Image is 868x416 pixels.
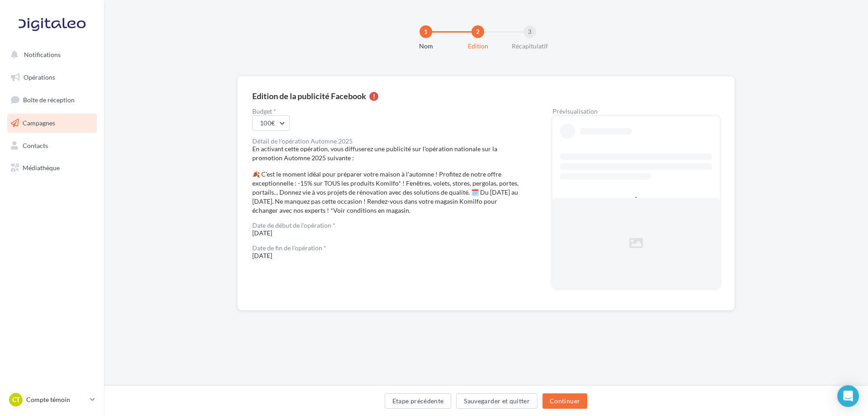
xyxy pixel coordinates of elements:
[5,45,95,64] button: Notifications
[12,395,20,404] span: Ct
[552,108,720,115] div: Prévisualisation
[252,92,366,100] div: Edition de la publicité Facebook
[5,68,99,87] a: Opérations
[501,42,559,51] div: Récapitulatif
[472,25,484,38] div: 2
[23,119,55,127] span: Campagnes
[385,393,452,409] button: Etape précédente
[252,115,290,131] button: 100€
[5,114,99,133] a: Campagnes
[524,25,536,38] div: 3
[252,138,524,144] div: Détail de l'opération Automne 2025
[24,73,55,81] span: Opérations
[397,42,455,51] div: Nom
[542,393,587,409] button: Continuer
[252,170,524,215] div: 🍂 C'est le moment idéal pour préparer votre maison à l'automne ! Profitez de notre offre exceptio...
[449,42,507,51] div: Edition
[252,222,524,237] span: [DATE]
[26,395,86,404] p: Compte témoin
[252,108,524,115] label: Budget *
[23,164,60,172] span: Médiathèque
[7,391,97,408] a: Ct Compte témoin
[252,245,524,259] span: [DATE]
[23,96,75,104] span: Boîte de réception
[252,222,524,229] div: Date de début de l'opération *
[5,136,99,155] a: Contacts
[5,90,99,110] a: Boîte de réception
[456,393,538,409] button: Sauvegarder et quitter
[420,25,432,38] div: 1
[5,158,99,177] a: Médiathèque
[252,245,524,251] div: Date de fin de l'opération *
[23,141,48,149] span: Contacts
[24,51,61,58] span: Notifications
[837,385,859,407] div: Open Intercom Messenger
[252,144,524,163] div: En activant cette opération, vous diffuserez une publicité sur l'opération nationale sur la promo...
